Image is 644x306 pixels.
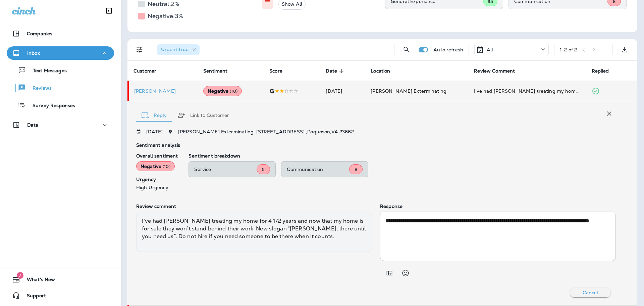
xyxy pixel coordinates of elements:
[583,290,598,295] p: Cancel
[194,167,257,172] p: Service
[136,142,616,148] p: Sentiment analysis
[7,46,114,60] button: Inbox
[20,277,55,285] span: What's New
[383,266,396,280] button: Add in a premade template
[136,177,178,182] p: Urgency
[178,129,354,135] span: [PERSON_NAME] Exterminating - [STREET_ADDRESS] , Poquoson , VA 23662
[7,27,114,40] button: Companies
[27,31,52,36] p: Companies
[133,68,165,74] span: Customer
[262,167,265,172] span: 5
[474,88,581,94] div: I’ve had Mares treating my home for 4 1/2 years and now that my home is for sale they won’t stand...
[20,293,46,301] span: Support
[399,266,412,280] button: Select an emoji
[161,46,189,52] span: Urgent : true
[100,4,118,17] button: Collapse Sidebar
[570,288,610,297] button: Cancel
[136,212,372,252] div: I’ve had [PERSON_NAME] treating my home for 4 1/2 years and now that my home is for sale they won...
[189,153,616,159] p: Sentiment breakdown
[560,47,577,52] div: 1 - 2 of 2
[371,68,399,74] span: Location
[136,161,175,171] div: Negative
[17,272,23,279] span: 7
[134,88,193,94] p: [PERSON_NAME]
[7,289,114,302] button: Support
[136,204,372,209] p: Review comment
[146,129,163,134] p: [DATE]
[136,185,178,190] p: High Urgency
[380,204,616,209] p: Response
[326,68,337,74] span: Date
[230,88,237,94] span: ( 10 )
[618,43,631,56] button: Export as CSV
[157,44,200,55] div: Urgent:true
[400,43,413,56] button: Search Reviews
[592,68,618,74] span: Replied
[474,68,515,74] span: Review Comment
[326,68,346,74] span: Date
[203,68,236,74] span: Sentiment
[371,88,446,94] span: [PERSON_NAME] Exterminating
[27,50,40,56] p: Inbox
[203,86,242,96] div: Negative
[287,167,349,172] p: Communication
[269,68,282,74] span: Score
[7,98,114,112] button: Survey Responses
[320,81,365,101] td: [DATE]
[7,273,114,286] button: 7What's New
[371,68,390,74] span: Location
[27,122,39,128] p: Data
[7,118,114,132] button: Data
[433,47,463,52] p: Auto refresh
[163,164,170,169] span: ( 10 )
[136,103,172,127] button: Reply
[203,68,227,74] span: Sentiment
[133,43,146,56] button: Filters
[148,11,183,21] h5: Negative: 3 %
[136,153,178,159] p: Overall sentiment
[7,63,114,77] button: Text Messages
[134,88,193,94] div: Click to view Customer Drawer
[26,85,52,92] p: Reviews
[26,68,67,74] p: Text Messages
[269,68,291,74] span: Score
[172,103,234,127] button: Link to Customer
[7,81,114,95] button: Reviews
[26,103,75,109] p: Survey Responses
[355,167,357,172] span: 8
[133,68,156,74] span: Customer
[474,68,524,74] span: Review Comment
[592,68,609,74] span: Replied
[487,47,493,52] p: All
